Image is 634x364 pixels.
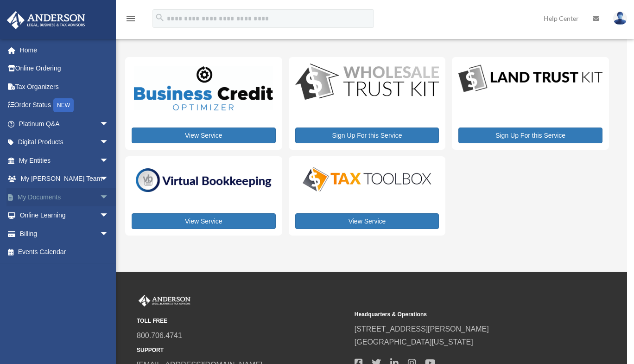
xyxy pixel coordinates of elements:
a: menu [125,16,136,24]
img: Anderson Advisors Platinum Portal [4,11,88,29]
a: Order StatusNEW [6,96,123,115]
a: [GEOGRAPHIC_DATA][US_STATE] [355,338,473,346]
a: Digital Productsarrow_drop_down [6,133,118,152]
a: [STREET_ADDRESS][PERSON_NAME] [355,325,489,333]
div: NEW [53,98,74,112]
a: My Entitiesarrow_drop_down [6,151,123,170]
small: Headquarters & Operations [355,310,566,319]
span: arrow_drop_down [100,151,118,170]
span: arrow_drop_down [100,133,118,152]
a: Sign Up For this Service [458,128,602,143]
i: search [155,13,165,23]
span: arrow_drop_down [100,115,118,134]
i: menu [125,13,136,24]
span: arrow_drop_down [100,224,118,243]
img: WS-Trust-Kit-lgo-1.jpg [295,64,439,102]
img: Anderson Advisors Platinum Portal [137,295,192,307]
a: Sign Up For this Service [295,128,439,143]
img: User Pic [613,12,627,25]
a: My [PERSON_NAME] Teamarrow_drop_down [6,170,123,188]
small: TOLL FREE [137,316,348,326]
a: My Documentsarrow_drop_down [6,188,123,206]
a: Online Ordering [6,59,123,78]
span: arrow_drop_down [100,188,118,207]
small: SUPPORT [137,345,348,355]
a: Tax Organizers [6,77,123,96]
a: 800.706.4741 [137,332,182,339]
span: arrow_drop_down [100,170,118,189]
img: LandTrust_lgo-1.jpg [458,64,602,95]
a: Online Learningarrow_drop_down [6,206,123,225]
a: View Service [132,128,276,143]
a: View Service [295,213,439,229]
a: Platinum Q&Aarrow_drop_down [6,115,123,133]
a: Home [6,41,123,59]
a: View Service [132,213,276,229]
span: arrow_drop_down [100,206,118,225]
a: Billingarrow_drop_down [6,224,123,243]
a: Events Calendar [6,243,123,262]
